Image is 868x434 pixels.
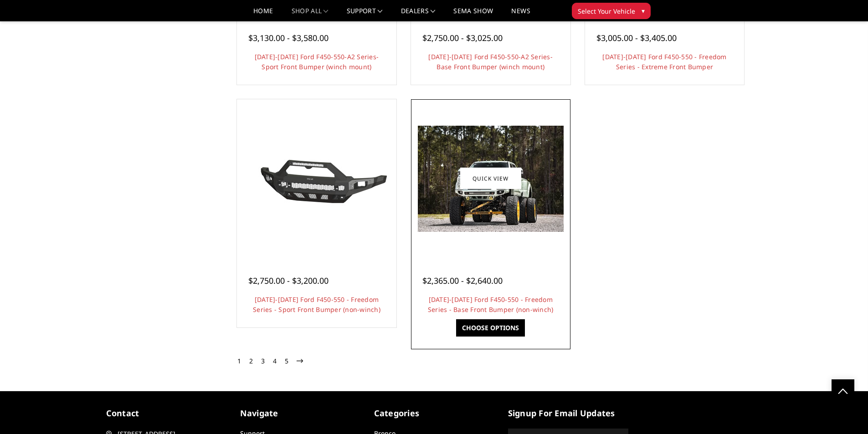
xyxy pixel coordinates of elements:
a: SEMA Show [453,8,493,21]
a: Home [253,8,273,21]
h5: Navigate [240,407,360,419]
h5: contact [106,407,226,419]
a: Support [347,8,383,21]
img: 2023-2025 Ford F450-550 - Freedom Series - Base Front Bumper (non-winch) [418,126,564,232]
a: [DATE]-[DATE] Ford F450-550 - Freedom Series - Extreme Front Bumper [602,52,726,71]
a: 1 [235,356,243,367]
a: 4 [271,356,279,367]
img: 2023-2025 Ford F450-550 - Freedom Series - Sport Front Bumper (non-winch) [244,144,390,213]
a: [DATE]-[DATE] Ford F450-550-A2 Series-Base Front Bumper (winch mount) [428,52,553,71]
a: Click to Top [832,379,854,402]
a: [DATE]-[DATE] Ford F450-550 - Freedom Series - Sport Front Bumper (non-winch) [253,295,380,314]
span: $3,130.00 - $3,580.00 [248,32,329,43]
h5: signup for email updates [508,407,628,419]
span: Select Your Vehicle [578,6,635,16]
a: shop all [292,8,329,21]
a: Choose Options [456,319,525,337]
span: $2,365.00 - $2,640.00 [422,275,503,286]
iframe: Chat Widget [822,390,868,434]
a: News [511,8,530,21]
a: Dealers [401,8,436,21]
a: 5 [282,356,291,367]
h5: Categories [374,407,494,419]
a: Quick view [460,168,521,189]
button: Select Your Vehicle [572,3,651,19]
a: [DATE]-[DATE] Ford F450-550 - Freedom Series - Base Front Bumper (non-winch) [428,295,554,314]
a: 3 [259,356,267,367]
a: 2023-2025 Ford F450-550 - Freedom Series - Sport Front Bumper (non-winch) Multiple lighting options [239,102,394,256]
a: [DATE]-[DATE] Ford F450-550-A2 Series-Sport Front Bumper (winch mount) [255,52,379,71]
span: $2,750.00 - $3,200.00 [248,275,329,286]
span: ▾ [642,6,645,15]
span: $3,005.00 - $3,405.00 [596,32,677,43]
a: 2023-2025 Ford F450-550 - Freedom Series - Base Front Bumper (non-winch) 2023-2025 Ford F450-550 ... [413,102,568,256]
a: 2 [247,356,255,367]
span: $2,750.00 - $3,025.00 [422,32,503,43]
